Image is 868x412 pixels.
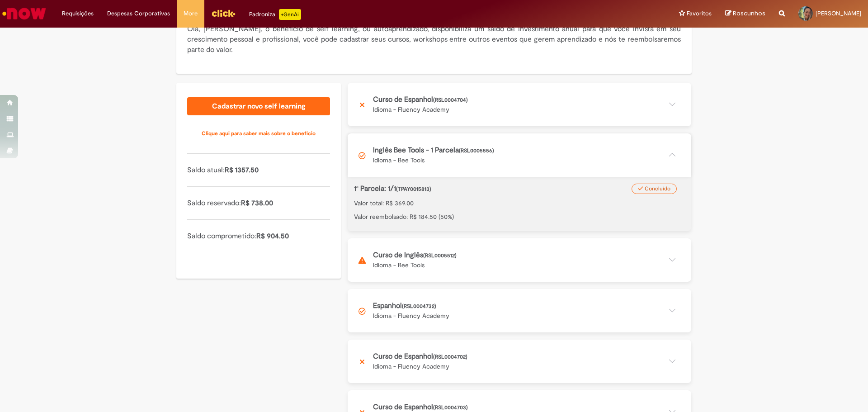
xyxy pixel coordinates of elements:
p: 1ª Parcela: 1/1 [354,184,637,194]
span: Despesas Corporativas [107,9,170,18]
p: Saldo atual: [187,165,330,175]
img: ServiceNow [1,5,47,23]
span: Requisições [62,9,94,18]
div: Padroniza [249,9,301,20]
span: More [184,9,198,18]
p: Saldo reservado: [187,198,330,208]
a: Clique aqui para saber mais sobre o benefício [187,124,330,142]
span: Favoritos [687,9,712,18]
img: click_logo_yellow_360x200.png [211,6,236,20]
span: Concluído [645,185,670,192]
span: (TPAY0015813) [396,185,431,193]
p: Saldo comprometido: [187,231,330,242]
span: [PERSON_NAME] [816,9,861,17]
p: Valor reembolsado: R$ 184.50 (50%) [354,212,685,221]
span: R$ 738.00 [241,199,273,208]
a: Rascunhos [725,9,765,18]
a: Cadastrar novo self learning [187,97,330,115]
p: Valor total: R$ 369.00 [354,199,685,208]
span: R$ 904.50 [256,232,289,241]
p: +GenAi [279,9,301,20]
span: R$ 1357.50 [225,166,259,175]
p: Olá, [PERSON_NAME], o benefício de self learning, ou autoaprendizado, disponibiliza um saldo de i... [187,24,681,55]
span: Rascunhos [733,9,765,18]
